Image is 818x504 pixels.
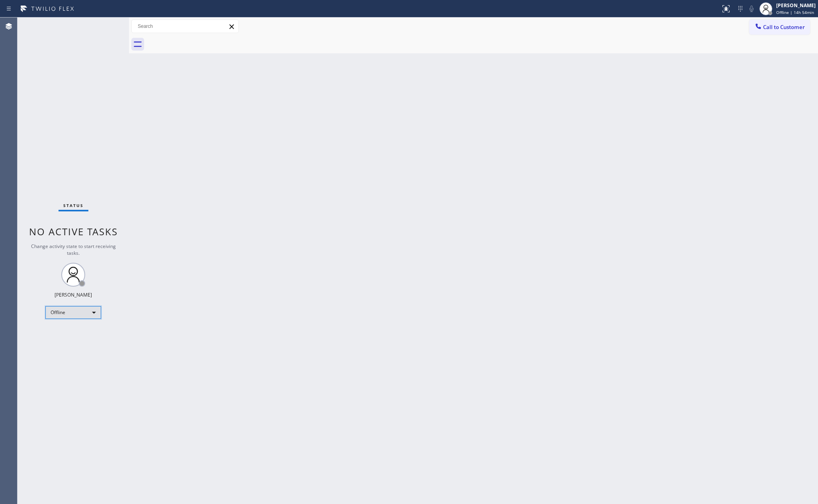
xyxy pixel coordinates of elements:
button: Call to Customer [749,20,810,35]
span: No active tasks [29,225,118,238]
span: Change activity state to start receiving tasks. [31,243,116,256]
span: Call to Customer [763,23,805,31]
input: Search [132,20,238,33]
button: Mute [746,3,757,14]
div: Offline [45,306,101,319]
div: [PERSON_NAME] [55,291,92,298]
span: Status [63,203,84,208]
div: [PERSON_NAME] [776,2,816,9]
span: Offline | 14h 54min [776,10,814,15]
